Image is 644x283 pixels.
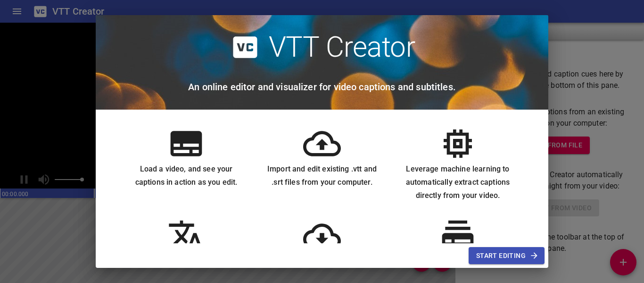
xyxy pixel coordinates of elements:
h6: Load a video, and see your captions in action as you edit. [126,163,247,189]
h6: Import and edit existing .vtt and .srt files from your computer. [262,163,382,189]
span: Start Editing [476,250,537,262]
h2: VTT Creator [269,30,415,64]
button: Start Editing [469,247,545,265]
h6: Leverage machine learning to automatically extract captions directly from your video. [397,163,518,202]
h6: An online editor and visualizer for video captions and subtitles. [188,79,456,94]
